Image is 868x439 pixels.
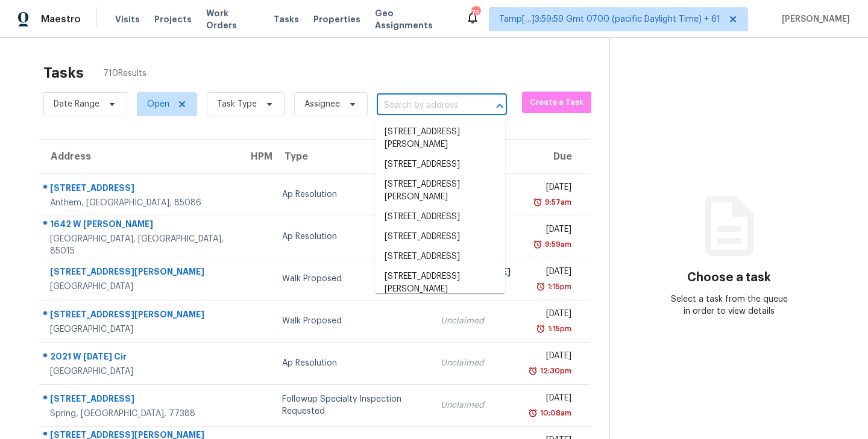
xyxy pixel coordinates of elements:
th: Address [39,140,239,173]
button: Create a Task [522,92,591,113]
div: 766 [471,7,480,19]
div: [DATE] [530,223,571,238]
div: 1642 W [PERSON_NAME] [50,218,229,233]
span: Visits [115,13,140,25]
div: [GEOGRAPHIC_DATA] [50,281,229,293]
span: Task Type [217,98,257,110]
h3: Choose a task [687,272,771,284]
img: Overdue Alarm Icon [536,281,546,293]
li: [STREET_ADDRESS] [375,207,505,227]
div: Anthem, [GEOGRAPHIC_DATA], 85086 [50,197,229,209]
div: [STREET_ADDRESS][PERSON_NAME] [50,266,229,281]
div: [GEOGRAPHIC_DATA] [50,323,229,335]
div: 9:57am [542,196,571,208]
li: [STREET_ADDRESS] [375,227,505,247]
div: 1:15pm [546,281,571,293]
img: Overdue Alarm Icon [533,238,542,251]
div: [DATE] [530,181,571,196]
span: Maestro [41,13,81,25]
div: Ap Resolution [282,231,421,243]
th: HPM [239,140,272,173]
div: Ap Resolution [282,188,421,201]
img: Overdue Alarm Icon [536,323,546,335]
div: [STREET_ADDRESS] [50,393,229,408]
div: Ap Resolution [282,357,421,369]
li: [STREET_ADDRESS][PERSON_NAME] [375,175,505,207]
li: [STREET_ADDRESS][PERSON_NAME] [375,122,505,155]
div: [STREET_ADDRESS] [50,182,229,197]
li: [STREET_ADDRESS] [375,247,505,267]
h2: Tasks [43,67,84,79]
span: Date Range [54,98,99,110]
span: Create a Task [528,96,585,110]
button: Close [491,98,508,114]
div: Followup Specialty Inspection Requested [282,393,421,417]
li: [STREET_ADDRESS][PERSON_NAME] [375,267,505,299]
span: 710 Results [103,67,146,79]
div: Unclaimed [441,315,511,327]
div: [DATE] [530,308,571,323]
span: Tasks [274,15,299,23]
div: 2021 W [DATE] Cir [50,350,229,366]
div: 1:15pm [546,323,571,335]
img: Overdue Alarm Icon [528,407,538,419]
span: Projects [154,13,192,25]
input: Search by address [377,96,473,115]
div: [GEOGRAPHIC_DATA] [50,366,229,378]
span: Work Orders [206,7,259,31]
div: [DATE] [530,266,571,281]
span: Assignee [304,98,340,110]
div: 12:30pm [538,365,571,377]
div: 10:08am [538,407,571,419]
div: [STREET_ADDRESS][PERSON_NAME] [50,308,229,323]
div: Select a task from the queue in order to view details [670,293,789,317]
div: [DATE] [530,350,571,365]
div: Spring, [GEOGRAPHIC_DATA], 77388 [50,408,229,420]
div: 9:59am [542,238,571,251]
span: Geo Assignments [375,7,451,31]
div: [DATE] [530,392,571,407]
div: Walk Proposed [282,315,421,327]
div: Unclaimed [441,357,511,369]
div: [GEOGRAPHIC_DATA], [GEOGRAPHIC_DATA], 85015 [50,233,229,257]
span: Open [147,98,169,110]
span: Tamp[…]3:59:59 Gmt 0700 (pacific Daylight Time) + 61 [499,13,720,25]
th: Type [272,140,431,173]
img: Overdue Alarm Icon [533,196,542,208]
span: [PERSON_NAME] [777,13,850,25]
div: Walk Proposed [282,273,421,285]
li: [STREET_ADDRESS] [375,155,505,175]
div: Unclaimed [441,399,511,411]
img: Overdue Alarm Icon [528,365,538,377]
th: Due [520,140,590,173]
span: Properties [313,13,360,25]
